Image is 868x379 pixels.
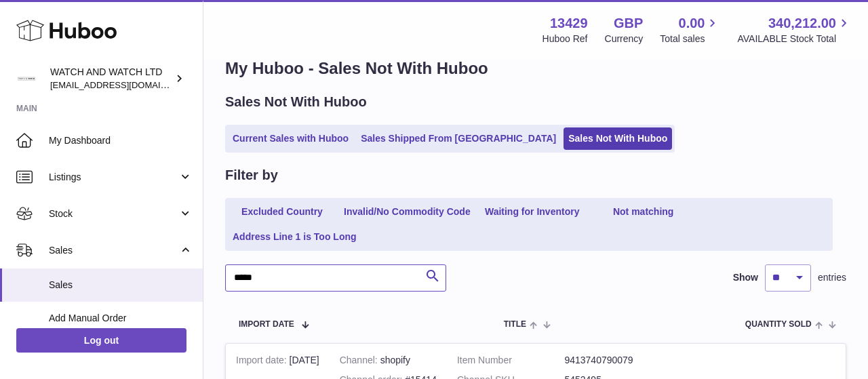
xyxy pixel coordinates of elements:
[228,226,361,248] a: Address Line 1 is Too Long
[818,271,846,284] span: entries
[768,14,836,33] span: 340,212.00
[564,127,672,150] a: Sales Not With Huboo
[225,58,846,79] h1: My Huboo - Sales Not With Huboo
[340,355,380,369] strong: Channel
[49,207,178,220] span: Stock
[737,14,852,45] a: 340,212.00 AVAILABLE Stock Total
[679,14,705,33] span: 0.00
[228,127,353,150] a: Current Sales with Huboo
[16,328,186,353] a: Log out
[225,166,278,184] h2: Filter by
[49,279,193,292] span: Sales
[339,201,475,223] a: Invalid/No Commodity Code
[340,354,437,367] div: shopify
[504,320,526,329] span: Title
[49,312,193,325] span: Add Manual Order
[589,201,698,223] a: Not matching
[49,171,178,184] span: Listings
[660,14,720,45] a: 0.00 Total sales
[356,127,561,150] a: Sales Shipped From [GEOGRAPHIC_DATA]
[745,320,812,329] span: Quantity Sold
[614,14,643,33] strong: GBP
[550,14,588,33] strong: 13429
[49,244,178,257] span: Sales
[737,33,852,45] span: AVAILABLE Stock Total
[457,354,565,367] dt: Item Number
[49,134,193,147] span: My Dashboard
[605,33,644,45] div: Currency
[564,354,672,367] dd: 9413740790079
[660,33,720,45] span: Total sales
[478,201,587,223] a: Waiting for Inventory
[236,355,290,369] strong: Import date
[542,33,588,45] div: Huboo Ref
[228,201,336,223] a: Excluded Country
[239,320,294,329] span: Import date
[16,68,37,89] img: internalAdmin-13429@internal.huboo.com
[733,271,758,284] label: Show
[50,79,199,90] span: [EMAIL_ADDRESS][DOMAIN_NAME]
[225,93,367,111] h2: Sales Not With Huboo
[50,66,172,92] div: WATCH AND WATCH LTD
